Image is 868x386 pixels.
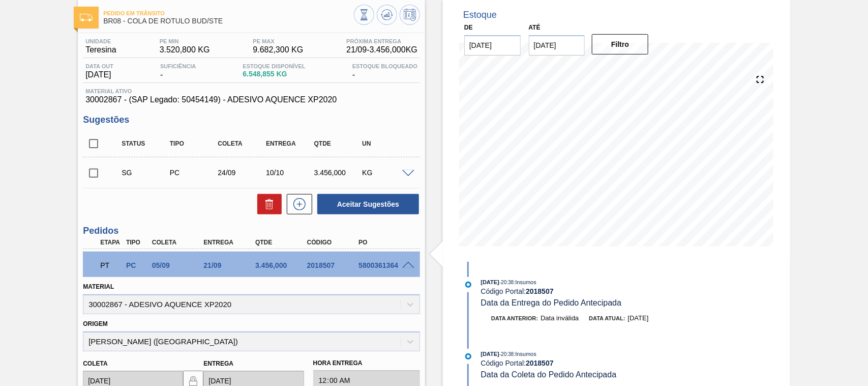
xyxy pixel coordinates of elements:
[83,226,420,236] h3: Pedidos
[317,194,419,214] button: Aceitar Sugestões
[215,140,268,147] div: Coleta
[85,45,116,54] span: Teresina
[313,356,420,371] label: Hora Entrega
[481,279,499,285] span: [DATE]
[83,115,420,125] h3: Sugestões
[526,359,554,367] strong: 2018507
[499,351,514,357] span: - 20:38
[356,239,413,246] div: PO
[85,88,417,94] span: Material ativo
[377,5,397,25] button: Atualizar Gráfico
[499,280,514,285] span: - 20:38
[354,5,374,25] button: Visão Geral dos Estoques
[465,282,471,288] img: atual
[253,45,304,54] span: 9.682,300 KG
[243,63,305,69] span: Estoque Disponível
[85,63,113,69] span: Data out
[346,38,417,44] span: Próxima Entrega
[526,287,554,295] strong: 2018507
[356,261,413,269] div: 5800361364
[481,287,723,295] div: Código Portal:
[529,35,585,56] input: dd/mm/yyyy
[360,169,412,177] div: KG
[243,70,305,78] span: 6.548,855 KG
[80,14,93,21] img: Ícone
[119,169,172,177] div: Sugestão Criada
[312,140,365,147] div: Qtde
[628,314,649,322] span: [DATE]
[201,239,258,246] div: Entrega
[263,169,316,177] div: 10/10/2025
[124,261,150,269] div: Pedido de Compra
[149,261,207,269] div: 05/09/2025
[203,360,233,367] label: Entrega
[149,239,207,246] div: Coleta
[305,261,362,269] div: 2018507
[167,169,220,177] div: Pedido de Compra
[350,63,420,79] div: -
[481,351,499,357] span: [DATE]
[463,10,497,20] div: Estoque
[103,10,354,16] span: Pedido em Trânsito
[124,239,150,246] div: Tipo
[252,194,282,214] div: Excluir Sugestões
[514,351,536,357] span: : Insumos
[360,140,412,147] div: UN
[160,63,196,69] span: Suficiência
[160,38,210,44] span: PE MIN
[158,63,198,79] div: -
[83,360,107,367] label: Coleta
[529,24,541,31] label: Até
[464,35,521,56] input: dd/mm/yyyy
[85,70,113,79] span: [DATE]
[346,45,417,54] span: 21/09 - 3.456,000 KG
[201,261,258,269] div: 21/09/2025
[253,261,310,269] div: 3.456,000
[481,359,723,367] div: Código Portal:
[253,38,304,44] span: PE MAX
[98,239,124,246] div: Etapa
[83,283,114,290] label: Material
[160,45,210,54] span: 3.520,800 KG
[352,63,417,69] span: Estoque Bloqueado
[100,261,122,269] p: PT
[541,314,579,322] span: Data inválida
[592,34,648,54] button: Filtro
[282,194,312,214] div: Nova sugestão
[85,95,417,104] span: 30002867 - (SAP Legado: 50454149) - ADESIVO AQUENCE XP2020
[85,38,116,44] span: Unidade
[491,315,538,321] span: Data anterior:
[167,140,220,147] div: Tipo
[305,239,362,246] div: Código
[263,140,316,147] div: Entrega
[514,279,536,285] span: : Insumos
[464,24,473,31] label: De
[253,239,310,246] div: Qtde
[98,254,124,277] div: Pedido em Trânsito
[400,5,420,25] button: Programar Estoque
[103,17,354,25] span: BR08 - COLA DE RÓTULO BUD/STE
[481,298,622,307] span: Data da Entrega do Pedido Antecipada
[119,140,172,147] div: Status
[465,353,471,360] img: atual
[481,370,617,379] span: Data da Coleta do Pedido Antecipada
[215,169,268,177] div: 24/09/2025
[312,169,365,177] div: 3.456,000
[589,315,625,321] span: Data atual:
[83,320,108,327] label: Origem
[312,193,420,215] div: Aceitar Sugestões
